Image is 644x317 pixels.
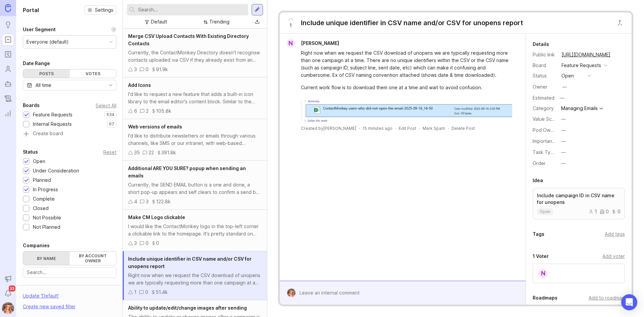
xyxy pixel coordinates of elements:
div: Currently, the SEND EMAIL button is a one and done, a short pop-up appears and self clears to con... [128,181,262,196]
div: Status [533,72,556,80]
a: Include campaign ID in CSV name for unopensopen100 [533,188,625,219]
div: Internal Requests [33,120,72,128]
div: Currently, the ContactMonkey Directory doesn't recognise contacts uploaded via CSV if they alread... [128,49,262,64]
span: Web versions of emails [128,124,182,129]
div: 51.4k [156,288,168,296]
div: open [561,72,574,80]
div: — [561,138,566,145]
div: — [561,115,566,123]
div: · [448,125,449,131]
a: [URL][DOMAIN_NAME] [559,50,612,59]
div: · [395,125,396,131]
a: Web versions of emailsI'd like to distribute newsletters or emails through various channels, like... [123,119,267,161]
span: 33 [9,285,15,292]
div: Companies [23,242,50,250]
span: Additional ARE YOU SURE? popup when sending an emails [128,165,246,178]
div: · [419,125,420,131]
label: By name [23,252,70,265]
div: 35 [134,149,140,156]
div: Public link [533,51,556,58]
div: Category [533,105,556,112]
div: — [561,160,566,167]
span: [PERSON_NAME] [301,40,339,46]
svg: toggle icon [105,83,116,88]
div: Owner [533,83,556,91]
p: 534 [106,112,114,117]
div: 0 [146,66,149,73]
a: N[PERSON_NAME] [282,39,344,48]
label: Task Type [533,149,556,155]
div: Managing Emails [561,106,598,111]
button: Mark Spam [423,125,445,131]
div: 0 [146,240,149,247]
a: Merge CSV Upload Contacts With Existing Directory ContactsCurrently, the ContactMonkey Directory ... [123,29,267,77]
div: Create new saved filter [23,303,75,310]
div: Planned [33,176,51,184]
a: Portal [2,34,14,46]
div: Not Planned [33,223,60,231]
label: Order [533,160,546,166]
div: N [538,268,548,279]
div: Estimated [533,96,554,100]
a: Reporting [2,107,14,119]
label: Value Scale [533,116,558,122]
a: 15 minutes ago [363,125,392,131]
button: Announcements [2,273,14,285]
button: Settings [85,5,116,15]
div: 4 [134,198,137,205]
div: Default [151,18,167,25]
div: User Segment [23,25,56,34]
div: — [562,83,567,91]
div: Update ' Default ' [23,292,59,303]
a: Roadmaps [2,48,14,60]
div: Include unique identifier in CSV name and/or CSV for unopens report [301,18,523,28]
span: Add Icons [128,82,151,88]
div: Add to roadmap [589,294,625,302]
div: Reset [103,150,116,154]
div: 2 [146,107,149,115]
div: 1 [134,288,137,296]
div: — [558,94,567,102]
span: Make CM Logo clickable [128,214,185,220]
div: Created by [PERSON_NAME] [301,125,356,131]
a: Ideas [2,19,14,31]
div: Closed [33,205,49,212]
div: 22 [149,149,154,156]
button: Close button [613,16,627,30]
button: Notifications [2,287,14,300]
span: Include unique identifier in CSV name and/or CSV for unopens report [128,256,252,269]
a: Make CM Logo clickableI would like the ContactMonkey logo in the top-left corner a clickable link... [123,210,267,251]
p: open [540,209,550,214]
div: I'd like to request a new feature that adds a built-in icon library to the email editor's content... [128,91,262,105]
div: Feature Requests [561,62,601,69]
div: 1 Voter [533,252,549,260]
img: https://canny-assets.io/images/785374f45f1e6088a8ec87bc1f79366f.png [301,97,512,122]
div: Everyone (default) [26,38,69,46]
div: Feature Requests [33,111,72,118]
div: Date Range [23,59,50,67]
label: Importance [533,138,558,144]
a: Additional ARE YOU SURE? popup when sending an emailsCurrently, the SEND EMAIL button is a one an... [123,161,267,210]
a: Include unique identifier in CSV name and/or CSV for unopens reportRight now when we request the ... [123,251,267,300]
input: Search... [138,6,246,13]
div: Status [23,148,38,156]
div: Votes [70,69,116,78]
a: Autopilot [2,78,14,90]
div: Not Possible [33,214,61,221]
div: Add tags [605,230,625,238]
input: Search... [27,269,112,276]
div: Roadmaps [533,294,557,302]
h1: Portal [23,6,39,14]
div: Add voter [602,253,625,260]
span: Ability to update/edit/change images after sending [128,305,247,311]
p: 67 [109,121,114,127]
div: 105.8k [156,107,171,115]
label: By account owner [70,252,116,265]
img: Bronwen W [285,288,298,297]
div: 6 [134,107,137,115]
div: 91.9k [156,66,168,73]
div: 3 [134,66,137,73]
div: — [561,126,566,134]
